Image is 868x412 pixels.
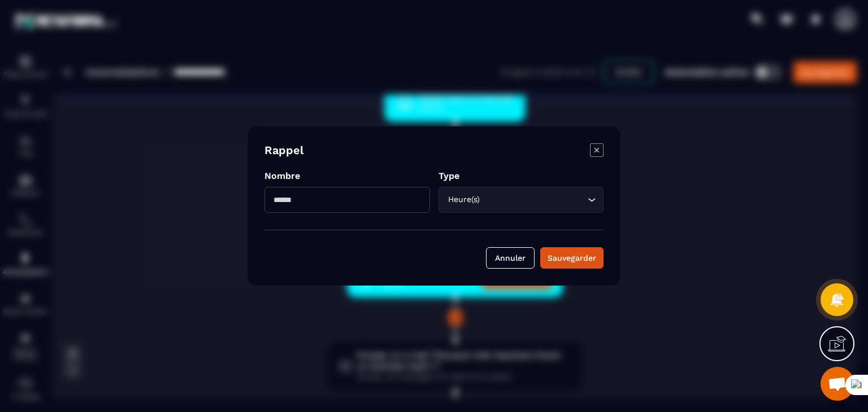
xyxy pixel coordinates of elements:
[446,194,483,206] span: Heure(s)
[821,367,854,401] a: Ouvrir le chat
[264,143,303,159] h4: Rappel
[439,187,604,213] div: Search for option
[540,247,604,269] button: Sauvegarder
[264,170,430,181] p: Nombre
[483,194,585,206] input: Search for option
[439,170,604,181] p: Type
[486,247,535,269] button: Annuler
[548,252,596,264] div: Sauvegarder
